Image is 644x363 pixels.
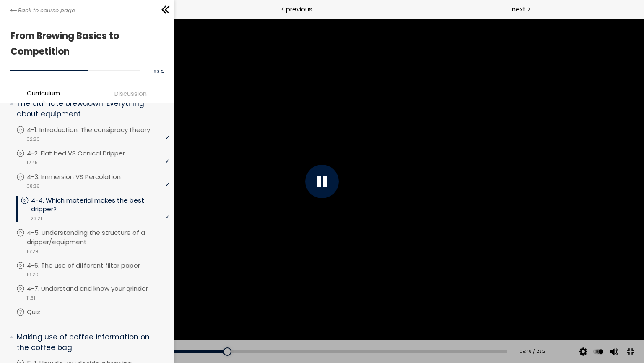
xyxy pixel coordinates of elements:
[17,332,164,352] p: Making use of coffee information on the coffee bag
[26,248,38,255] span: 16:29
[514,348,547,355] div: 09:48 / 23:21
[26,136,40,143] span: 02:26
[153,68,164,75] span: 60 %
[18,6,75,15] span: Back to course page
[31,215,42,222] span: 23:21
[26,183,40,190] span: 08:36
[10,6,75,15] a: Back to course page
[114,89,147,98] span: Discussion
[27,228,170,247] p: 4-5. Understanding the structure of a dripper/equipment
[27,149,142,158] p: 4-2. Flat bed VS Conical Dripper
[10,28,159,60] h1: From Brewing Basics to Competition
[286,4,312,14] span: previous
[31,196,170,214] p: 4-4. Which material makes the best dripper?
[17,98,164,119] p: The Ultimate brewdown: Everything about equipment
[26,159,38,166] span: 12:45
[27,88,60,98] span: Curriculum
[27,172,138,181] p: 4-3. Immersion VS Percolation
[27,125,167,134] p: 4-1. Introduction: The consipracy theory
[512,4,526,14] span: next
